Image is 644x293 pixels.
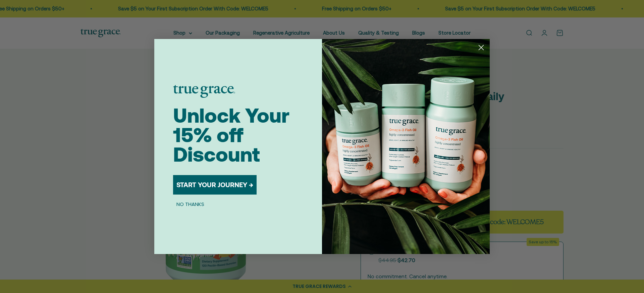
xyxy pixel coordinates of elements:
[173,104,289,166] span: Unlock Your 15% off Discount
[322,39,490,254] img: 098727d5-50f8-4f9b-9554-844bb8da1403.jpeg
[173,85,235,98] img: logo placeholder
[173,175,257,195] button: START YOUR JOURNEY →
[475,42,487,53] button: Close dialog
[173,200,208,208] button: NO THANKS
